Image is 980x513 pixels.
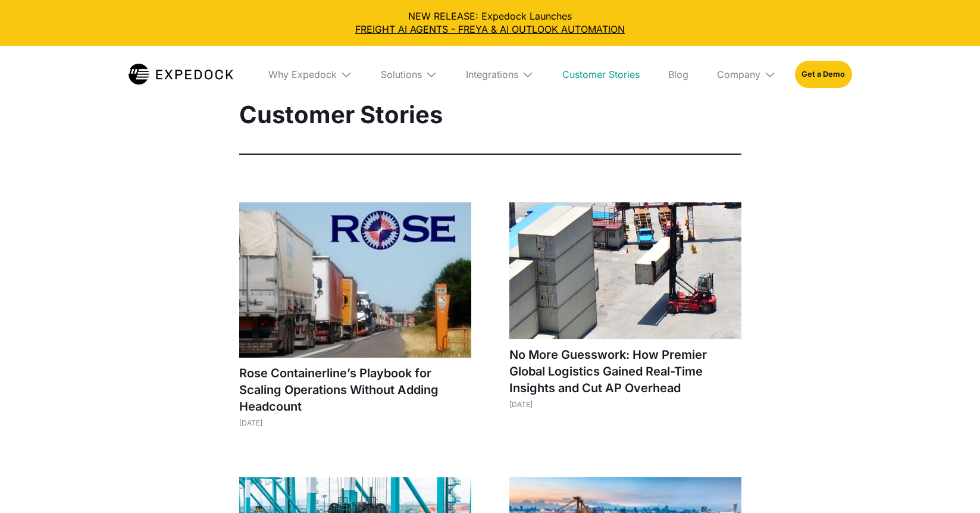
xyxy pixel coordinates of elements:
h1: No More Guesswork: How Premier Global Logistics Gained Real-Time Insights and Cut AP Overhead [509,346,741,396]
div: NEW RELEASE: Expedock Launches [10,10,970,36]
h1: Rose Containerline’s Playbook for Scaling Operations Without Adding Headcount [239,365,471,415]
a: FREIGHT AI AGENTS - FREYA & AI OUTLOOK AUTOMATION [10,23,970,36]
div: Integrations [466,68,518,80]
a: Customer Stories [553,46,649,103]
a: Blog [659,46,698,103]
div: [DATE] [239,418,471,427]
h1: Customer Stories [239,100,741,130]
div: [DATE] [509,400,741,409]
a: Rose Containerline’s Playbook for Scaling Operations Without Adding Headcount[DATE] [239,202,471,439]
a: Get a Demo [795,61,851,88]
div: Company [717,68,760,80]
div: Why Expedock [268,68,337,80]
a: No More Guesswork: How Premier Global Logistics Gained Real-Time Insights and Cut AP Overhead[DATE] [509,202,741,421]
div: Solutions [381,68,422,80]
